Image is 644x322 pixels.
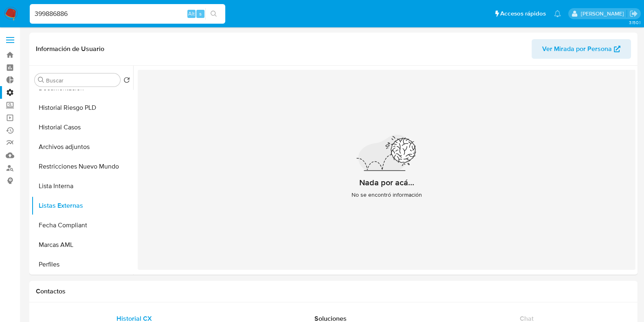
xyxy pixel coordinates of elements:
button: Lista Interna [31,176,133,196]
span: s [199,10,202,18]
button: Historial Riesgo PLD [31,98,133,118]
h1: Contactos [36,287,631,295]
span: Ver Mirada por Persona [542,39,612,59]
span: Alt [188,10,195,18]
button: Listas Externas [31,196,133,215]
button: Archivos adjuntos [31,137,133,157]
button: Ver Mirada por Persona [532,39,631,59]
button: Restricciones Nuevo Mundo [31,157,133,176]
button: Perfiles [31,255,133,274]
p: ignacio.bagnardi@mercadolibre.com [580,10,626,18]
button: Volver al orden por defecto [123,77,130,86]
button: Buscar [38,77,44,83]
input: Buscar [46,77,117,84]
span: Accesos rápidos [500,9,546,18]
button: Historial Casos [31,118,133,137]
h1: Información de Usuario [36,45,104,53]
input: Buscar usuario o caso... [30,9,225,19]
a: Salir [629,9,638,18]
button: Fecha Compliant [31,215,133,235]
a: Notificaciones [554,10,561,17]
button: search-icon [205,8,222,20]
button: Marcas AML [31,235,133,255]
